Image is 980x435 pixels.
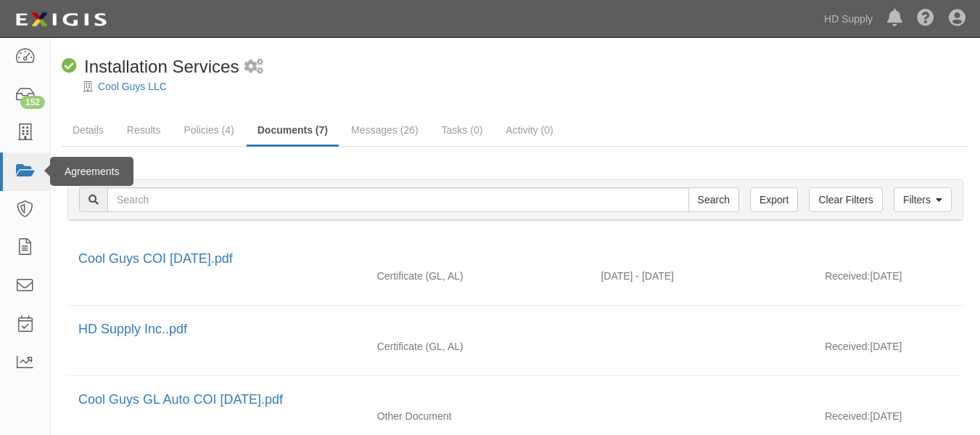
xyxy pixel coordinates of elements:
[340,115,429,145] a: Messages (26)
[750,187,798,212] a: Export
[590,339,814,340] div: Effective - Expiration
[809,187,882,212] a: Clear Filters
[366,269,590,283] div: General Liability Auto Liability
[688,187,739,212] input: Search
[20,96,45,109] div: 152
[495,115,564,145] a: Activity (0)
[825,339,870,354] p: Received:
[366,339,590,354] div: General Liability Auto Liability
[116,115,172,145] a: Results
[78,322,187,336] a: HD Supply Inc..pdf
[825,409,870,423] p: Received:
[814,269,963,290] div: [DATE]
[98,81,167,92] a: Cool Guys LLC
[590,409,814,410] div: Effective - Expiration
[247,115,339,147] a: Documents (7)
[62,115,115,145] a: Details
[78,391,952,410] div: Cool Guys GL Auto COI 05.27.2025.pdf
[431,115,494,145] a: Tasks (0)
[62,59,77,74] i: Compliant
[173,115,244,145] a: Policies (4)
[814,409,963,431] div: [DATE]
[107,187,689,212] input: Search
[244,60,263,75] i: 1 scheduled workflow
[825,269,870,283] p: Received:
[11,7,111,33] img: logo-5460c22ac91f19d4615b14bd174203de0afe785f0fc80cf4dbbc73dc1793850b.png
[894,187,952,212] a: Filters
[78,320,952,339] div: HD Supply Inc..pdf
[817,4,880,33] a: HD Supply
[62,54,239,79] div: Installation Services
[590,269,814,283] div: Effective 05/20/2025 - Expiration 05/20/2026
[366,409,590,423] div: Other Document
[917,10,934,28] i: Help Center - Complianz
[84,57,239,76] span: Installation Services
[78,250,952,269] div: Cool Guys COI 06.18.2025.pdf
[814,339,963,361] div: [DATE]
[78,251,233,266] a: Cool Guys COI [DATE].pdf
[50,157,133,186] div: Agreements
[78,392,283,407] a: Cool Guys GL Auto COI [DATE].pdf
